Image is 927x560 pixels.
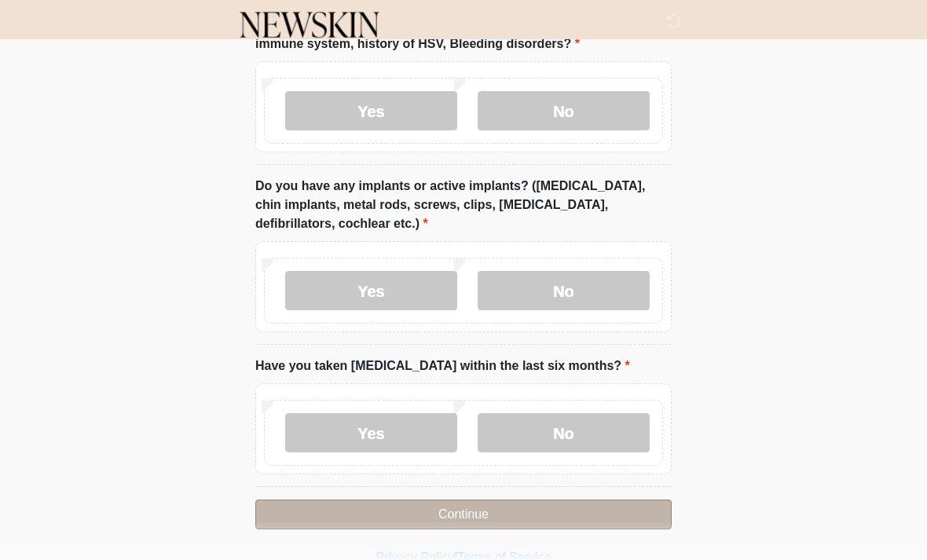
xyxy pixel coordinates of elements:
button: Continue [255,500,672,529]
label: Do you have any implants or active implants? ([MEDICAL_DATA], chin implants, metal rods, screws, ... [255,177,672,233]
label: Have you taken [MEDICAL_DATA] within the last six months? [255,357,630,375]
label: Yes [285,91,457,130]
label: Yes [285,413,457,452]
label: Yes [285,271,457,310]
label: No [478,413,650,452]
img: Newskin Logo [240,12,379,38]
label: No [478,91,650,130]
label: No [478,271,650,310]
